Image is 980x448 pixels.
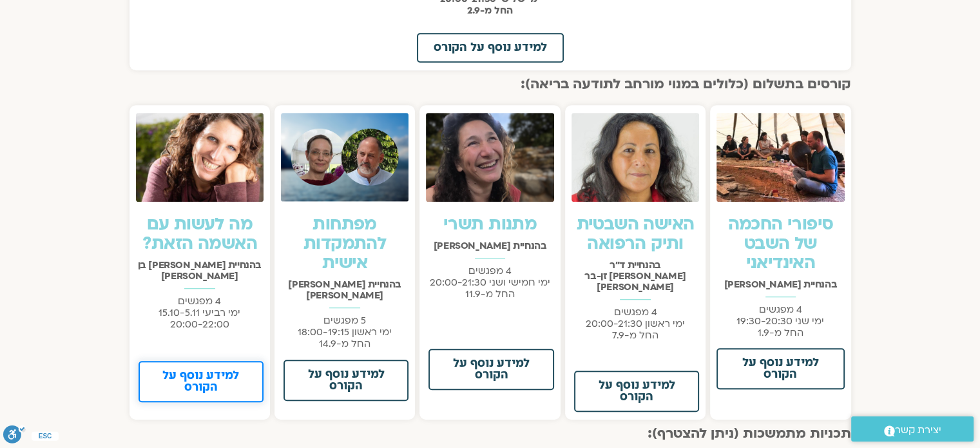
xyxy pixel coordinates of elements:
h2: בהנחיית [PERSON_NAME] [426,240,553,251]
h2: בהנחיית [PERSON_NAME] [716,279,844,290]
a: מפתחות להתמקדות אישית [303,213,386,275]
p: 4 מפגשים ימי חמישי ושני 20:00-21:30 [426,265,553,300]
span: החל מ-14.9 [319,337,370,350]
h2: בהנחיית ד"ר [PERSON_NAME] זן-בר [PERSON_NAME] [572,260,699,293]
span: החל מ-1.9 [758,326,803,339]
p: 4 מפגשים ימי רביעי 15.10-5.11 [136,295,264,330]
a: למידע נוסף על הקורס [716,348,844,389]
span: החל מ-7.9 [612,329,658,342]
a: למידע נוסף על הקורס [574,371,699,412]
a: למידע נוסף על הקורס [139,361,264,402]
span: למידע נוסף על הקורס [300,369,392,392]
a: למידע נוסף על הקורס [417,33,564,63]
span: יצירת קשר [895,422,941,439]
a: למידע נוסף על הקורס [283,360,408,401]
h2: תכניות מתמשכות (ניתן להצטרף): [130,426,851,442]
a: מה לעשות עם האשמה הזאת? [142,213,257,255]
h2: בהנחיית [PERSON_NAME] [PERSON_NAME] [281,279,408,301]
span: למידע נוסף על הקורס [445,358,537,381]
p: 4 מפגשים ימי שני 19:30-20:30 [716,304,844,338]
a: האישה השבטית ותיק הרפואה [577,213,695,255]
a: סיפורי החכמה של השבט האינדיאני [727,213,833,275]
span: למידע נוסף על הקורס [591,380,682,403]
a: למידע נוסף על הקורס [428,349,553,390]
span: למידע נוסף על הקורס [434,42,547,54]
span: למידע נוסף על הקורס [733,357,827,380]
p: 5 מפגשים ימי ראשון 18:00-19:15 [281,315,408,349]
span: החל מ-11.9 [465,287,515,300]
h2: בהנחיית [PERSON_NAME] בן [PERSON_NAME] [136,260,264,282]
a: יצירת קשר [851,416,974,442]
span: למידע נוסף על הקורס [155,370,247,393]
h2: קורסים בתשלום (כלולים במנוי מורחב לתודעה בריאה): [130,77,851,92]
strong: החל מ-2.9 [467,4,513,17]
p: 4 מפגשים ימי ראשון 20:00-21:30 [572,306,699,341]
a: מתנות תשרי [443,213,537,236]
span: 20:00-22:00 [170,318,229,331]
